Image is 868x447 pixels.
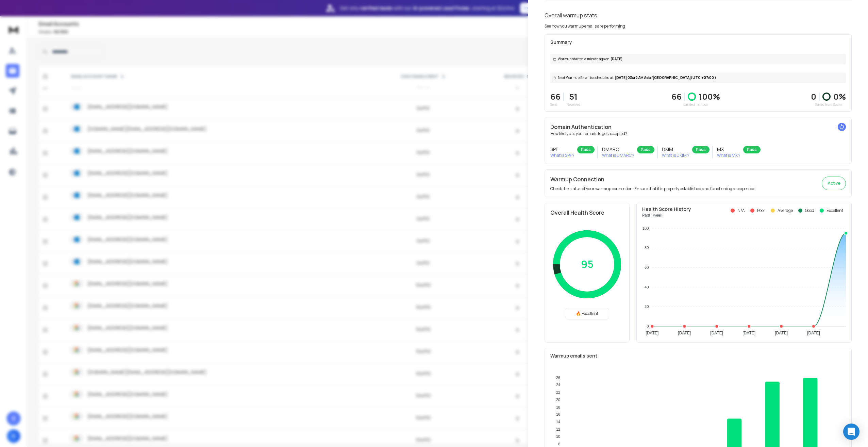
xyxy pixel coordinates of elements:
p: How likely are your emails to get accepted? [550,131,846,136]
h3: SPF [550,146,574,153]
h3: MX [717,146,740,153]
h3: DMARC [602,146,634,153]
p: Good [805,208,814,213]
div: Open Intercom Messenger [843,424,859,440]
p: 95 [581,258,594,270]
div: Pass [692,146,710,153]
p: Landed in Inbox [671,102,720,107]
p: 66 [550,91,561,102]
p: 51 [567,91,580,102]
p: Saved from Spam [811,102,846,107]
h2: Overall Health Score [550,209,624,217]
p: Past 1 week [642,213,691,218]
tspan: [DATE] [710,331,723,335]
p: N/A [737,208,745,213]
tspan: 26 [556,376,560,380]
div: 🔥 Excellent [565,308,609,319]
h3: DKIM [662,146,689,153]
p: Received [567,102,580,107]
tspan: 20 [645,304,649,309]
tspan: [DATE] [678,331,691,335]
tspan: 20 [556,398,560,402]
tspan: [DATE] [742,331,755,335]
p: Excellent [827,208,843,213]
button: Active [822,177,846,190]
tspan: 80 [645,246,649,250]
p: Sent [550,102,561,107]
tspan: 24 [556,383,560,387]
h1: Overall warmup stats [545,11,597,19]
tspan: [DATE] [807,331,820,335]
div: Pass [743,146,761,153]
tspan: 100 [642,226,649,230]
span: Next Warmup Email is scheduled at [558,75,614,80]
tspan: 8 [558,442,560,446]
h2: Warmup Connection [550,175,755,183]
p: 0 % [833,91,846,102]
p: 100 % [699,91,720,102]
strong: 0 [811,91,816,102]
tspan: 14 [556,420,560,424]
div: [DATE] 03:42 AM Asia/[GEOGRAPHIC_DATA] (UTC +07:00 ) [550,72,846,83]
tspan: [DATE] [646,331,658,335]
div: [DATE] [550,54,846,64]
tspan: 22 [556,390,560,394]
div: Pass [637,146,654,153]
p: Health Score History [642,206,691,213]
p: Summary [550,39,846,46]
div: Pass [577,146,595,153]
tspan: [DATE] [775,331,788,335]
tspan: 40 [645,285,649,289]
span: Warmup started a minute ago on [558,56,609,62]
p: What is DMARC ? [602,153,634,158]
p: Check the status of your warmup connection. Ensure that it is properly established and functionin... [550,186,755,192]
p: 66 [671,91,682,102]
tspan: 16 [556,412,560,416]
p: What is SPF ? [550,153,574,158]
p: Warmup emails sent [550,352,846,359]
tspan: 10 [556,434,560,438]
p: Poor [757,208,765,213]
p: What is MX ? [717,153,740,158]
tspan: 60 [645,265,649,269]
p: Average [778,208,793,213]
h2: Domain Authentication [550,123,846,131]
tspan: 0 [647,324,649,328]
tspan: 18 [556,405,560,409]
tspan: 12 [556,427,560,431]
p: What is DKIM ? [662,153,689,158]
p: See how you warmup emails are performing [545,23,625,29]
